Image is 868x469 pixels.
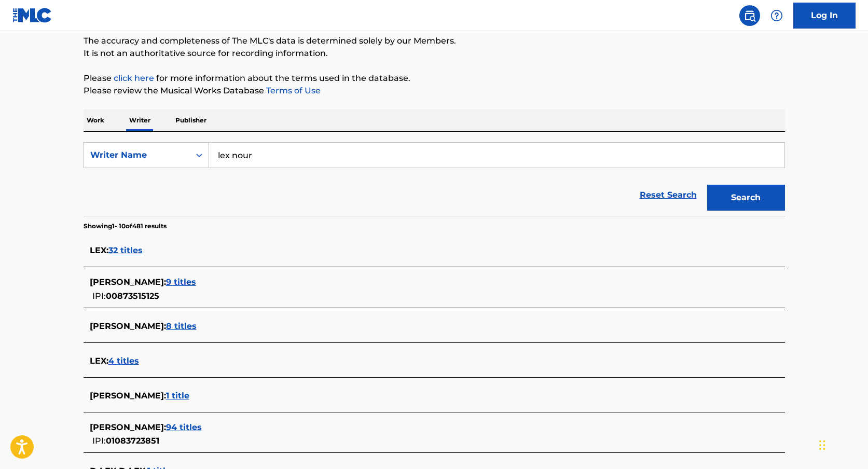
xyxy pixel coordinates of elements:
[106,291,159,301] span: 00873515125
[766,5,787,26] div: Help
[90,245,108,255] span: LEX :
[114,73,154,83] a: click here
[108,245,143,255] span: 32 titles
[770,9,783,22] img: help
[739,5,760,26] a: Public Search
[126,109,154,131] p: Writer
[84,85,785,97] p: Please review the Musical Works Database
[793,3,856,29] a: Log In
[707,185,785,211] button: Search
[84,47,785,60] p: It is not an authoritative source for recording information.
[166,277,196,287] span: 9 titles
[84,142,785,216] form: Search Form
[166,321,197,331] span: 8 titles
[172,109,210,131] p: Publisher
[90,391,166,401] span: [PERSON_NAME] :
[166,422,202,432] span: 94 titles
[819,430,825,461] div: Drag
[635,184,702,206] a: Reset Search
[90,321,166,331] span: [PERSON_NAME] :
[84,35,785,47] p: The accuracy and completeness of The MLC's data is determined solely by our Members.
[166,391,189,401] span: 1 title
[90,356,108,366] span: LEX :
[90,277,166,287] span: [PERSON_NAME] :
[743,9,756,22] img: search
[84,109,107,131] p: Work
[108,356,139,366] span: 4 titles
[92,291,106,301] span: IPI:
[84,72,785,85] p: Please for more information about the terms used in the database.
[106,436,159,446] span: 01083723851
[90,149,184,161] div: Writer Name
[12,8,52,23] img: MLC Logo
[92,436,106,446] span: IPI:
[84,222,167,231] p: Showing 1 - 10 of 481 results
[816,419,868,469] iframe: Chat Widget
[264,86,321,95] a: Terms of Use
[90,422,166,432] span: [PERSON_NAME] :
